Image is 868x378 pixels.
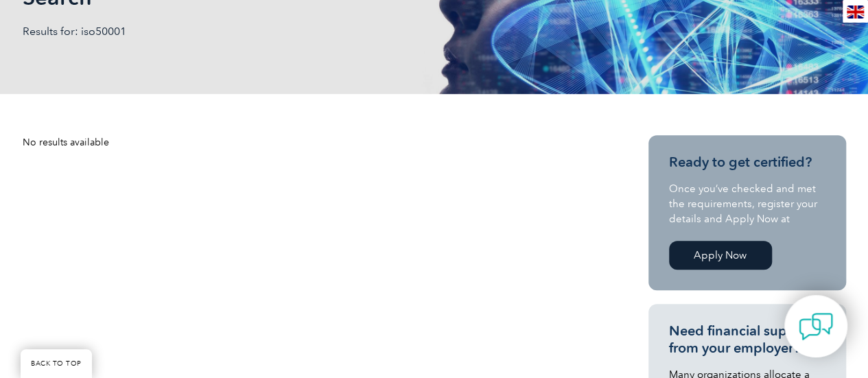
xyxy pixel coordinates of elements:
[847,5,864,19] img: en
[21,349,92,378] a: BACK TO TOP
[669,181,825,226] p: Once you’ve checked and met the requirements, register your details and Apply Now at
[669,241,772,270] a: Apply Now
[23,24,434,39] p: Results for: iso50001
[799,309,833,344] img: contact-chat.png
[669,154,825,171] h3: Ready to get certified?
[23,135,599,150] div: No results available
[669,322,825,357] h3: Need financial support from your employer?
